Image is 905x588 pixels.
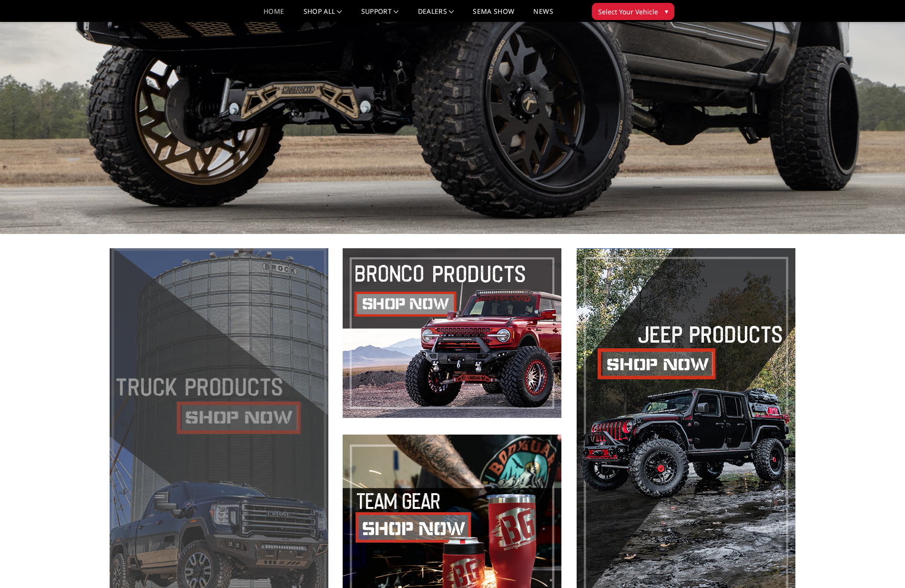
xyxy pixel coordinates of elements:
span: Select Your Vehicle [598,7,658,17]
iframe: Chat Widget [857,542,905,588]
a: News [533,8,553,22]
a: shop all [304,8,342,22]
a: Home [264,8,284,22]
span: ▾ [665,6,668,16]
a: Support [361,8,399,22]
a: SEMA Show [473,8,514,22]
button: Select Your Vehicle [592,3,674,20]
a: Dealers [418,8,454,22]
